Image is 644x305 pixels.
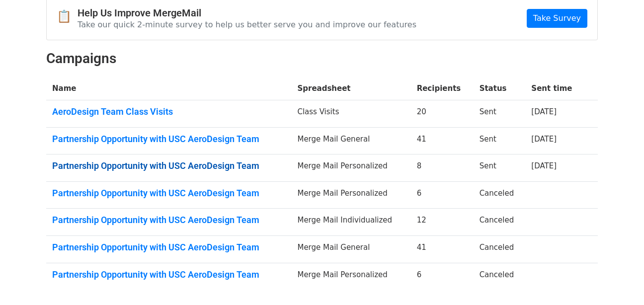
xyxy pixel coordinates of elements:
a: Partnership Opportunity with USC AeroDesign Team [52,242,285,253]
a: [DATE] [531,161,557,170]
td: Merge Mail General [291,236,410,263]
th: Spreadsheet [291,77,410,100]
p: Take our quick 2-minute survey to help us better serve you and improve our features [78,19,416,30]
a: Partnership Opportunity with USC AeroDesign Team [52,269,285,280]
h4: Help Us Improve MergeMail [78,7,416,19]
a: Partnership Opportunity with USC AeroDesign Team [52,215,285,226]
td: Merge Mail Personalized [291,181,410,209]
th: Sent time [525,77,584,100]
a: Partnership Opportunity with USC AeroDesign Team [52,188,285,199]
td: 41 [411,127,474,154]
td: 6 [411,263,474,290]
td: Canceled [474,209,526,236]
th: Recipients [411,77,474,100]
td: 8 [411,154,474,182]
td: Sent [474,127,526,154]
td: 12 [411,209,474,236]
td: Sent [474,154,526,182]
td: Class Visits [291,100,410,128]
th: Status [474,77,526,100]
td: Merge Mail Personalized [291,154,410,182]
h2: Campaigns [46,50,598,67]
td: Merge Mail General [291,127,410,154]
td: 20 [411,100,474,128]
td: Merge Mail Individualized [291,209,410,236]
a: Partnership Opportunity with USC AeroDesign Team [52,160,285,171]
a: Partnership Opportunity with USC AeroDesign Team [52,134,285,145]
td: 41 [411,236,474,263]
span: 📋 [57,9,78,24]
td: Merge Mail Personalized [291,263,410,290]
a: AeroDesign Team Class Visits [52,106,285,117]
td: Canceled [474,236,526,263]
a: [DATE] [531,107,557,116]
th: Name [46,77,291,100]
td: 6 [411,181,474,209]
a: [DATE] [531,135,557,144]
td: Canceled [474,181,526,209]
a: Take Survey [527,9,587,28]
td: Sent [474,100,526,128]
td: Canceled [474,263,526,290]
iframe: Chat Widget [594,257,644,305]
